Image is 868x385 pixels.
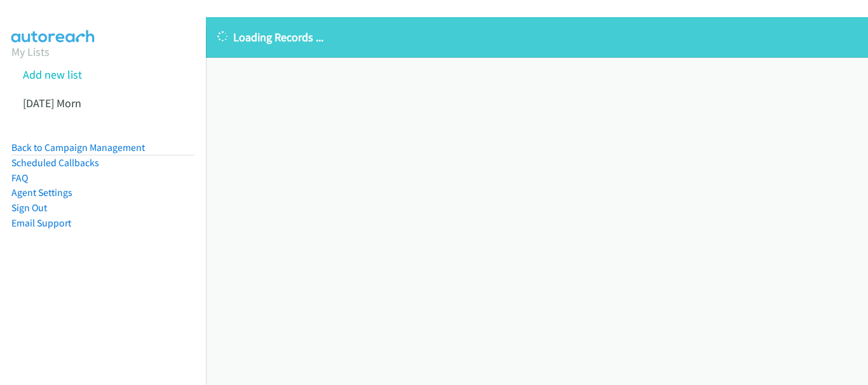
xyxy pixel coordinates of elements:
a: Back to Campaign Management [11,141,145,153]
a: Agent Settings [11,186,72,199]
a: FAQ [11,172,28,184]
a: Add new list [23,67,82,82]
a: Sign Out [11,202,47,214]
a: My Lists [11,44,50,59]
p: Loading Records ... [217,29,857,46]
a: [DATE] Morn [23,96,81,110]
a: Scheduled Callbacks [11,157,99,169]
a: Email Support [11,217,71,229]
